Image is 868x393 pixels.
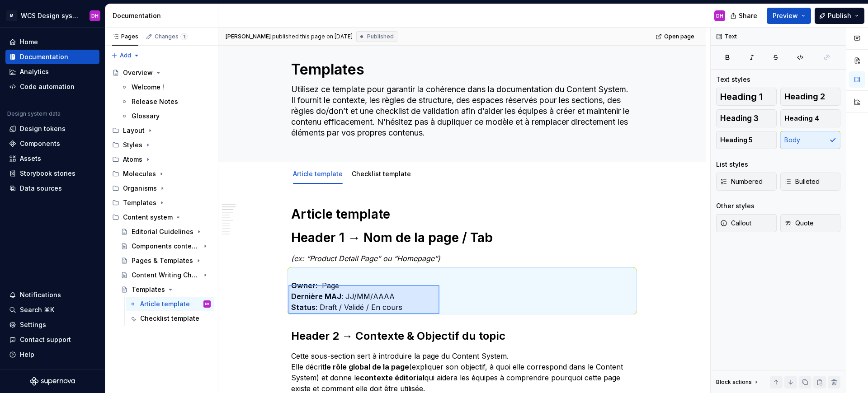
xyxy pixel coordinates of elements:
[716,379,752,386] div: Block actions
[108,196,214,210] div: Templates
[780,214,841,232] button: Quote
[6,10,17,21] div: M
[132,97,178,106] div: Release Notes
[132,227,193,236] div: Editorial Guidelines
[5,65,99,79] a: Analytics
[108,210,214,225] div: Content system
[21,11,79,20] div: WCS Design system
[123,213,173,222] div: Content system
[5,181,99,196] a: Data sources
[123,68,153,77] div: Overview
[5,50,99,64] a: Documentation
[716,201,755,211] div: Other styles
[780,173,841,191] button: Bulleted
[117,225,214,239] a: Editorial Guidelines
[5,347,99,362] button: Help
[123,184,157,193] div: Organisms
[20,154,41,163] div: Assets
[123,126,145,135] div: Layout
[720,136,753,145] span: Heading 5
[5,151,99,166] a: Assets
[716,12,723,19] div: DH
[716,109,777,127] button: Heading 3
[91,12,99,19] div: DH
[5,136,99,151] a: Components
[5,35,99,49] a: Home
[780,88,841,106] button: Heading 2
[5,166,99,181] a: Storybook stories
[716,75,750,84] div: Text styles
[108,65,214,80] a: Overview
[30,377,75,386] svg: Supernova Logo
[117,253,214,268] a: Pages & Templates
[7,110,61,117] div: Design system data
[773,11,798,20] span: Preview
[784,114,819,123] span: Heading 4
[117,282,214,297] a: Templates
[20,335,71,344] div: Contact support
[5,80,99,94] a: Code automation
[20,290,61,299] div: Notifications
[155,33,188,40] div: Changes
[123,140,142,150] div: Styles
[126,297,214,311] a: Article templateDH
[784,92,825,101] span: Heading 2
[720,114,759,123] span: Heading 3
[126,311,214,326] a: Checklist template
[108,152,214,167] div: Atoms
[132,256,193,265] div: Pages & Templates
[20,82,75,91] div: Code automation
[117,268,214,282] a: Content Writing Checklists
[716,88,777,106] button: Heading 1
[140,299,190,309] div: Article template
[780,109,841,127] button: Heading 4
[20,139,60,148] div: Components
[117,109,214,123] a: Glossary
[716,160,748,169] div: List styles
[20,320,46,329] div: Settings
[123,198,156,207] div: Templates
[20,37,38,47] div: Home
[720,92,763,101] span: Heading 1
[108,167,214,181] div: Molecules
[5,303,99,317] button: Search ⌘K
[767,8,811,24] button: Preview
[739,11,757,20] span: Share
[132,83,164,92] div: Welcome !
[117,94,214,109] a: Release Notes
[108,181,214,196] div: Organisms
[20,67,49,76] div: Analytics
[120,52,131,59] span: Add
[5,122,99,136] a: Design tokens
[180,33,188,40] span: 1
[132,285,165,294] div: Templates
[140,314,199,323] div: Checklist template
[113,11,214,20] div: Documentation
[720,177,763,186] span: Numbered
[205,299,209,309] div: DH
[815,8,864,24] button: Publish
[720,219,751,228] span: Callout
[5,332,99,347] button: Contact support
[716,214,777,232] button: Callout
[132,242,200,251] div: Components content guidelines
[784,219,814,228] span: Quote
[108,138,214,152] div: Styles
[2,6,103,25] button: MWCS Design systemDH
[117,239,214,253] a: Components content guidelines
[716,173,777,191] button: Numbered
[716,376,760,388] div: Block actions
[108,49,142,62] button: Add
[20,350,34,359] div: Help
[112,33,138,40] div: Pages
[726,8,763,24] button: Share
[20,184,62,193] div: Data sources
[20,305,54,314] div: Search ⌘K
[123,155,142,164] div: Atoms
[716,131,777,149] button: Heading 5
[20,52,68,61] div: Documentation
[828,11,851,20] span: Publish
[5,288,99,302] button: Notifications
[108,123,214,138] div: Layout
